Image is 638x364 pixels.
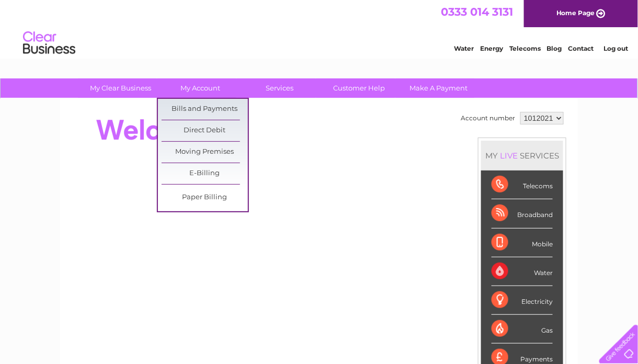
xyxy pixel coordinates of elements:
[441,5,513,18] a: 0333 014 3131
[237,78,323,98] a: Services
[547,44,562,52] a: Blog
[492,257,553,286] div: Water
[162,120,248,141] a: Direct Debit
[73,6,567,51] div: Clear Business is a trading name of Verastar Limited (registered in [GEOGRAPHIC_DATA] No. 3667643...
[480,44,503,52] a: Energy
[492,286,553,315] div: Electricity
[162,163,248,184] a: E-Billing
[78,78,164,98] a: My Clear Business
[568,44,594,52] a: Contact
[22,27,76,59] img: logo.png
[396,78,482,98] a: Make A Payment
[454,44,474,52] a: Water
[498,151,520,161] div: LIVE
[162,99,248,120] a: Bills and Payments
[492,229,553,257] div: Mobile
[492,199,553,228] div: Broadband
[481,141,563,170] div: MY SERVICES
[492,170,553,199] div: Telecoms
[458,109,518,127] td: Account number
[157,78,244,98] a: My Account
[509,44,541,52] a: Telecoms
[492,315,553,344] div: Gas
[316,78,403,98] a: Customer Help
[603,44,628,52] a: Log out
[162,187,248,208] a: Paper Billing
[162,142,248,163] a: Moving Premises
